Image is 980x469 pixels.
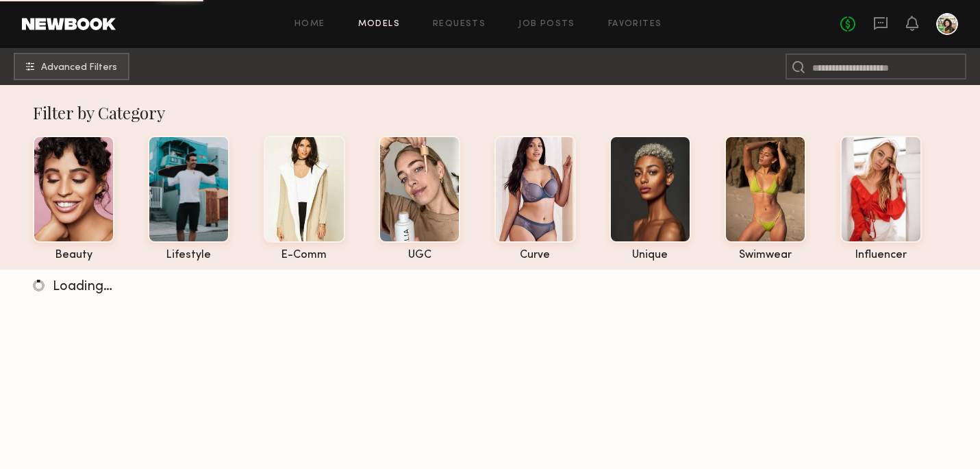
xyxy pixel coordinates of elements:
a: Home [294,20,325,29]
div: Filter by Category [33,101,961,123]
a: Favorites [608,20,662,29]
span: Loading… [53,280,112,293]
div: curve [494,250,576,261]
div: e-comm [264,250,345,261]
a: Models [358,20,400,29]
div: UGC [379,250,460,261]
span: Advanced Filters [41,63,117,73]
button: Advanced Filters [14,53,129,80]
a: Requests [433,20,486,29]
div: swimwear [725,250,806,261]
a: Job Posts [518,20,575,29]
div: beauty [33,250,114,261]
div: influencer [840,250,922,261]
div: lifestyle [148,250,229,261]
div: unique [610,250,691,261]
